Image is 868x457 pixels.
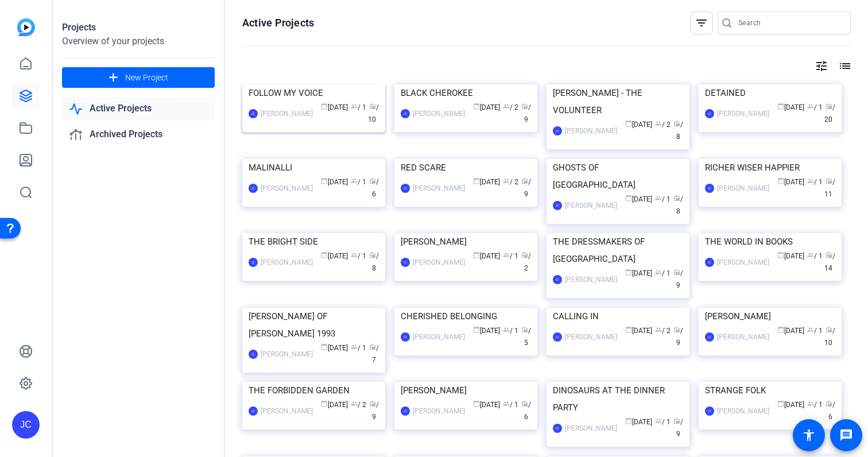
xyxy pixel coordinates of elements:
span: / 10 [368,103,379,123]
div: [PERSON_NAME] [413,183,465,194]
div: [PERSON_NAME] [717,405,769,417]
span: group [351,251,358,258]
mat-icon: add [106,71,121,85]
span: / 9 [673,418,683,438]
span: calendar_today [777,400,784,407]
a: Archived Projects [62,123,215,146]
span: group [807,400,814,407]
span: / 10 [824,327,835,347]
span: radio [369,343,376,350]
span: radio [369,251,376,258]
div: Overview of your projects [62,34,215,48]
div: [PERSON_NAME] [565,200,617,211]
div: [PERSON_NAME] [413,257,465,268]
span: calendar_today [777,326,784,333]
span: radio [369,177,376,184]
span: group [503,326,510,333]
div: JC [401,184,410,193]
span: radio [521,103,528,110]
span: / 1 [503,327,518,335]
span: group [351,103,358,110]
span: radio [369,400,376,407]
span: radio [826,177,832,184]
span: calendar_today [777,251,784,258]
span: / 1 [655,269,671,277]
span: / 1 [807,327,823,335]
div: DINOSAURS AT THE DINNER PARTY [553,382,683,416]
div: RED SCARE [401,159,531,176]
div: JC [705,406,714,416]
div: JC [249,350,258,359]
div: JC [12,411,40,439]
div: JC [249,184,258,193]
span: radio [369,103,376,110]
span: [DATE] [625,418,652,426]
span: [DATE] [321,344,348,352]
div: JC [401,109,410,118]
span: / 1 [807,103,823,111]
span: calendar_today [473,103,480,110]
span: group [655,326,662,333]
span: calendar_today [473,177,480,184]
span: / 8 [369,252,379,272]
span: [DATE] [321,178,348,186]
span: group [655,195,662,202]
span: [DATE] [321,103,348,111]
div: JC [249,406,258,416]
span: calendar_today [473,326,480,333]
span: [DATE] [473,252,500,260]
span: calendar_today [473,400,480,407]
span: / 2 [521,252,531,272]
span: radio [673,195,680,202]
div: BLACK CHEROKEE [401,84,531,102]
div: JC [553,332,562,342]
span: / 1 [655,195,671,203]
span: calendar_today [625,269,632,276]
span: calendar_today [321,400,328,407]
input: Search [738,16,842,30]
div: STRANGE FOLK [705,382,835,399]
span: radio [521,177,528,184]
button: New Project [62,67,215,88]
div: [PERSON_NAME] [413,331,465,343]
span: / 1 [351,103,366,111]
span: [DATE] [321,401,348,409]
span: group [655,417,662,424]
span: / 1 [351,178,366,186]
div: [PERSON_NAME] [261,183,313,194]
span: [DATE] [777,327,804,335]
span: calendar_today [777,177,784,184]
span: calendar_today [321,343,328,350]
div: JC [553,424,562,433]
div: [PERSON_NAME] OF [PERSON_NAME] 1993 [249,308,379,342]
div: [PERSON_NAME] [565,274,617,285]
span: [DATE] [625,121,652,129]
span: [DATE] [321,252,348,260]
div: RICHER WISER HAPPIER [705,159,835,176]
span: group [503,177,510,184]
div: [PERSON_NAME] [565,125,617,137]
span: / 9 [369,401,379,421]
span: / 2 [503,103,518,111]
span: group [807,251,814,258]
span: / 1 [807,252,823,260]
span: radio [673,120,680,127]
div: [PERSON_NAME] [717,331,769,343]
h1: Active Projects [242,16,314,30]
div: [PERSON_NAME] [717,257,769,268]
span: / 2 [351,401,366,409]
span: / 2 [655,121,671,129]
div: [PERSON_NAME] [401,382,531,399]
div: MALINALLI [249,159,379,176]
div: [PERSON_NAME] [261,108,313,119]
div: THE BRIGHT SIDE [249,233,379,250]
span: [DATE] [473,103,500,111]
div: [PERSON_NAME] [413,405,465,417]
span: group [655,120,662,127]
span: radio [826,103,832,110]
span: / 8 [673,121,683,141]
span: group [503,400,510,407]
div: FOLLOW MY VOICE [249,84,379,102]
span: calendar_today [625,195,632,202]
div: JC [553,201,562,210]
